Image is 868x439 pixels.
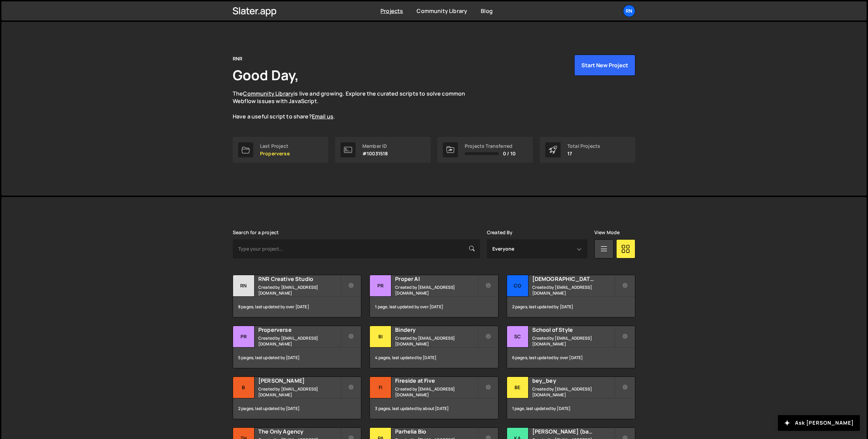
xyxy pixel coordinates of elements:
[507,275,529,297] div: Co
[233,55,242,63] div: RNR
[532,275,614,283] h2: [DEMOGRAPHIC_DATA]
[258,377,341,384] h2: [PERSON_NAME]
[623,5,635,17] a: RN
[507,326,529,348] div: Sc
[233,90,478,121] p: The is live and growing. Explore the curated scripts to solve common Webflow issues with JavaScri...
[258,275,341,283] h2: RNR Creative Studio
[258,335,341,347] small: Created by [EMAIL_ADDRESS][DOMAIN_NAME]
[233,275,255,297] div: RN
[507,348,635,368] div: 6 pages, last updated by over [DATE]
[233,348,361,368] div: 5 pages, last updated by [DATE]
[362,143,388,149] div: Member ID
[507,326,635,368] a: Sc School of Style Created by [EMAIL_ADDRESS][DOMAIN_NAME] 6 pages, last updated by over [DATE]
[233,326,255,348] div: Pr
[594,230,620,235] label: View Mode
[233,137,328,163] a: Last Project Properverse
[395,275,477,283] h2: Proper AI
[507,398,635,419] div: 1 page, last updated by [DATE]
[370,326,498,368] a: Bi Bindery Created by [EMAIL_ADDRESS][DOMAIN_NAME] 4 pages, last updated by [DATE]
[258,386,341,398] small: Created by [EMAIL_ADDRESS][DOMAIN_NAME]
[395,386,477,398] small: Created by [EMAIL_ADDRESS][DOMAIN_NAME]
[395,326,477,334] h2: Bindery
[312,113,333,120] a: Email us
[258,428,341,435] h2: The Only Agency
[233,377,361,419] a: B [PERSON_NAME] Created by [EMAIL_ADDRESS][DOMAIN_NAME] 2 pages, last updated by [DATE]
[370,275,498,317] a: Pr Proper AI Created by [EMAIL_ADDRESS][DOMAIN_NAME] 1 page, last updated by over [DATE]
[503,151,516,156] span: 0 / 10
[532,377,614,384] h2: bey_bey
[532,335,614,347] small: Created by [EMAIL_ADDRESS][DOMAIN_NAME]
[507,297,635,317] div: 2 pages, last updated by [DATE]
[574,55,635,76] button: Start New Project
[260,151,290,156] p: Properverse
[532,284,614,296] small: Created by [EMAIL_ADDRESS][DOMAIN_NAME]
[465,143,516,149] div: Projects Transferred
[507,377,529,398] div: be
[487,230,513,235] label: Created By
[233,398,361,419] div: 2 pages, last updated by [DATE]
[370,398,498,419] div: 3 pages, last updated by about [DATE]
[395,377,477,384] h2: Fireside at Five
[370,377,498,419] a: Fi Fireside at Five Created by [EMAIL_ADDRESS][DOMAIN_NAME] 3 pages, last updated by about [DATE]
[233,297,361,317] div: 8 pages, last updated by over [DATE]
[507,275,635,317] a: Co [DEMOGRAPHIC_DATA] Created by [EMAIL_ADDRESS][DOMAIN_NAME] 2 pages, last updated by [DATE]
[481,7,493,15] a: Blog
[778,415,860,431] button: Ask [PERSON_NAME]
[507,377,635,419] a: be bey_bey Created by [EMAIL_ADDRESS][DOMAIN_NAME] 1 page, last updated by [DATE]
[567,151,600,156] p: 17
[233,239,480,258] input: Type your project...
[370,326,391,348] div: Bi
[258,326,341,334] h2: Properverse
[243,90,293,97] a: Community Library
[567,143,600,149] div: Total Projects
[233,230,279,235] label: Search for a project
[233,66,299,84] h1: Good Day,
[233,377,255,398] div: B
[258,284,341,296] small: Created by [EMAIL_ADDRESS][DOMAIN_NAME]
[370,377,391,398] div: Fi
[417,7,467,15] a: Community Library
[532,428,614,435] h2: [PERSON_NAME] (backup)
[532,326,614,334] h2: School of Style
[370,348,498,368] div: 4 pages, last updated by [DATE]
[260,143,290,149] div: Last Project
[370,275,391,297] div: Pr
[395,428,477,435] h2: Parhelia Bio
[370,297,498,317] div: 1 page, last updated by over [DATE]
[233,275,361,317] a: RN RNR Creative Studio Created by [EMAIL_ADDRESS][DOMAIN_NAME] 8 pages, last updated by over [DATE]
[380,7,403,15] a: Projects
[233,326,361,368] a: Pr Properverse Created by [EMAIL_ADDRESS][DOMAIN_NAME] 5 pages, last updated by [DATE]
[532,386,614,398] small: Created by [EMAIL_ADDRESS][DOMAIN_NAME]
[395,284,477,296] small: Created by [EMAIL_ADDRESS][DOMAIN_NAME]
[362,151,388,156] p: #10031518
[395,335,477,347] small: Created by [EMAIL_ADDRESS][DOMAIN_NAME]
